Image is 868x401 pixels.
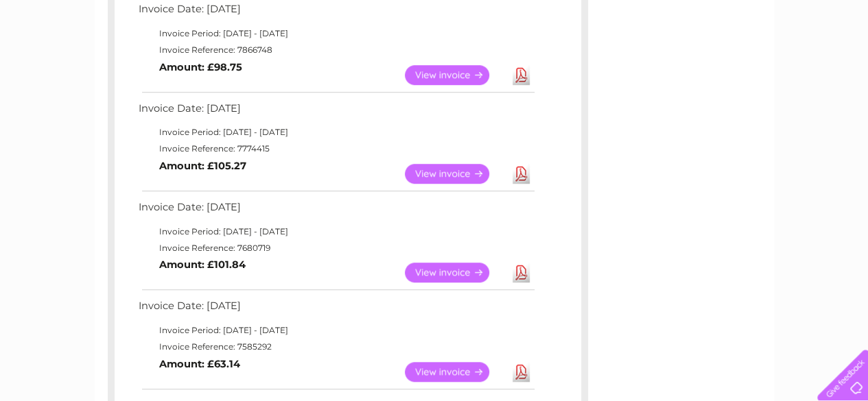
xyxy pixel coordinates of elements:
a: Download [513,362,530,382]
b: Amount: £98.75 [159,61,242,73]
td: Invoice Period: [DATE] - [DATE] [135,223,537,240]
a: View [405,263,506,282]
a: View [405,362,506,382]
a: Telecoms [699,58,740,69]
td: Invoice Period: [DATE] - [DATE] [135,124,537,141]
a: View [405,164,506,184]
a: Download [513,65,530,85]
a: View [405,65,506,85]
a: 0333 014 3131 [609,7,704,24]
td: Invoice Reference: 7680719 [135,240,537,256]
b: Amount: £101.84 [159,258,246,271]
td: Invoice Date: [DATE] [135,198,537,223]
a: Download [513,164,530,184]
a: Blog [749,58,769,69]
b: Amount: £105.27 [159,160,246,172]
img: logo.png [30,36,100,77]
a: Energy [661,58,691,69]
td: Invoice Reference: 7774415 [135,141,537,157]
div: Clear Business is a trading name of Verastar Limited (registered in [GEOGRAPHIC_DATA] No. 3667643... [110,8,759,66]
td: Invoice Reference: 7866748 [135,42,537,58]
b: Amount: £63.14 [159,358,240,370]
td: Invoice Reference: 7585292 [135,339,537,355]
a: Water [626,58,653,69]
td: Invoice Date: [DATE] [135,297,537,322]
a: Download [513,263,530,282]
a: Log out [823,58,855,69]
td: Invoice Period: [DATE] - [DATE] [135,25,537,42]
a: Contact [777,58,810,69]
td: Invoice Period: [DATE] - [DATE] [135,322,537,339]
td: Invoice Date: [DATE] [135,99,537,125]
